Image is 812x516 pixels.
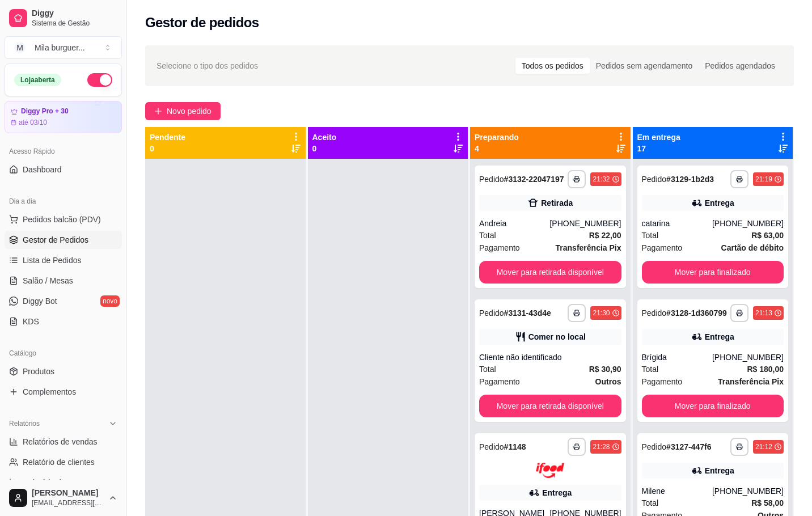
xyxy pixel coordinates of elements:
span: Diggy Bot [23,295,57,307]
span: Total [479,363,496,375]
div: 21:28 [593,442,610,451]
button: Mover para retirada disponível [479,261,621,284]
span: Relatório de clientes [23,456,95,468]
span: Salão / Mesas [23,275,73,286]
strong: Transferência Pix [718,377,784,386]
strong: R$ 180,00 [747,365,784,374]
span: Pedidos balcão (PDV) [23,214,101,225]
span: Pedido [642,308,667,318]
div: catarina [642,218,712,229]
div: Cliente não identificado [479,352,621,363]
span: Pagamento [479,242,520,254]
span: Complementos [23,386,76,397]
span: Gestor de Pedidos [23,234,88,246]
div: Brígida [642,352,712,363]
button: Mover para finalizado [642,261,784,284]
p: Preparando [475,132,519,143]
a: Produtos [5,362,122,380]
div: [PHONE_NUMBER] [549,218,621,229]
span: Pedido [642,175,667,184]
a: Relatórios de vendas [5,433,122,451]
span: Pedido [479,442,504,451]
p: 0 [150,143,185,154]
a: Diggy Pro + 30até 03/10 [5,101,122,133]
div: 21:19 [755,175,772,184]
span: Relatórios [9,419,40,428]
div: 21:12 [755,442,772,451]
div: Dia a dia [5,192,122,210]
span: [EMAIL_ADDRESS][DOMAIN_NAME] [32,498,104,507]
strong: # 3132-22047197 [504,175,564,184]
div: Milene [642,485,712,497]
span: Dashboard [23,164,62,175]
strong: R$ 58,00 [751,498,784,507]
span: M [14,42,26,53]
div: Todos os pedidos [515,58,590,74]
h2: Gestor de pedidos [145,14,259,32]
strong: Cartão de débito [721,243,784,252]
button: Select a team [5,36,122,59]
a: Gestor de Pedidos [5,231,122,249]
p: 4 [475,143,519,154]
span: Produtos [23,366,54,377]
strong: # 3131-43d4e [504,308,551,318]
button: Alterar Status [87,73,112,87]
div: Pedidos agendados [699,58,781,74]
strong: Outros [595,377,621,386]
strong: # 1148 [504,442,526,451]
strong: Transferência Pix [556,243,621,252]
span: Lista de Pedidos [23,255,82,266]
button: Novo pedido [145,102,221,120]
span: plus [154,107,162,115]
strong: R$ 63,00 [751,231,784,240]
a: KDS [5,312,122,331]
div: 21:13 [755,308,772,318]
span: Sistema de Gestão [32,19,117,28]
span: Total [642,363,659,375]
span: KDS [23,316,39,327]
div: 21:30 [593,308,610,318]
div: [PHONE_NUMBER] [712,218,784,229]
div: Entrega [705,197,734,209]
div: Entrega [542,487,572,498]
a: Complementos [5,383,122,401]
div: Entrega [705,465,734,476]
span: [PERSON_NAME] [32,488,104,498]
div: Loja aberta [14,74,61,86]
div: Acesso Rápido [5,142,122,160]
strong: R$ 30,90 [589,365,621,374]
span: Total [642,497,659,509]
a: DiggySistema de Gestão [5,5,122,32]
p: Em entrega [637,132,680,143]
div: Comer no local [528,331,586,342]
article: até 03/10 [19,118,47,127]
p: Pendente [150,132,185,143]
p: 0 [312,143,337,154]
img: ifood [536,463,564,478]
span: Pagamento [642,375,683,388]
span: Novo pedido [167,105,212,117]
strong: R$ 22,00 [589,231,621,240]
a: Dashboard [5,160,122,179]
a: Diggy Botnovo [5,292,122,310]
span: Pedido [642,442,667,451]
div: Mila burguer ... [35,42,85,53]
span: Pagamento [479,375,520,388]
div: 21:32 [593,175,610,184]
span: Diggy [32,9,117,19]
strong: # 3128-1d360799 [666,308,727,318]
span: Total [479,229,496,242]
p: Aceito [312,132,337,143]
p: 17 [637,143,680,154]
div: [PHONE_NUMBER] [712,485,784,497]
div: Andreia [479,218,549,229]
button: Mover para retirada disponível [479,395,621,417]
span: Relatórios de vendas [23,436,98,447]
span: Pagamento [642,242,683,254]
span: Pedido [479,308,504,318]
button: Pedidos balcão (PDV) [5,210,122,229]
a: Lista de Pedidos [5,251,122,269]
div: Pedidos sem agendamento [590,58,699,74]
span: Pedido [479,175,504,184]
a: Relatório de clientes [5,453,122,471]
